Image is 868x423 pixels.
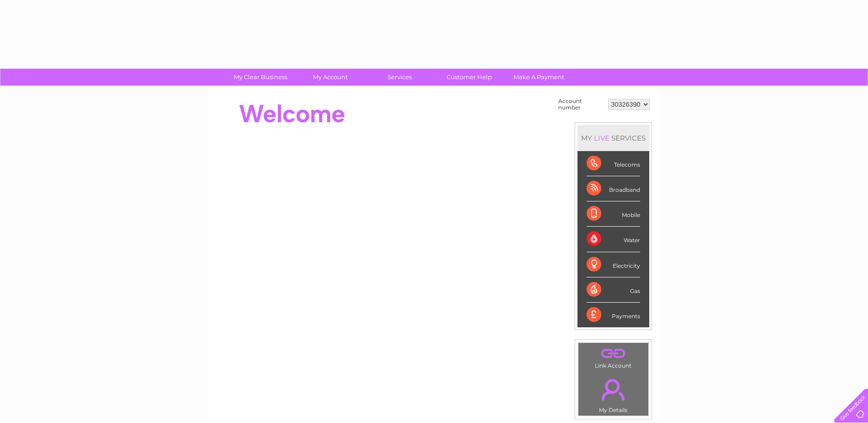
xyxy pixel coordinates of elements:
td: Account number [556,96,606,113]
a: . [581,374,646,406]
a: Make A Payment [501,69,577,86]
div: Water [587,227,640,252]
div: Mobile [587,201,640,227]
a: . [581,345,646,361]
div: Telecoms [587,151,640,176]
td: Link Account [578,342,649,371]
div: Electricity [587,252,640,277]
div: Payments [587,303,640,327]
div: Gas [587,277,640,303]
div: MY SERVICES [577,125,649,151]
a: My Account [292,69,368,86]
td: My Details [578,371,649,416]
div: LIVE [592,134,611,142]
div: Broadband [587,176,640,201]
a: Services [362,69,437,86]
a: My Clear Business [223,69,298,86]
a: Customer Help [431,69,507,86]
